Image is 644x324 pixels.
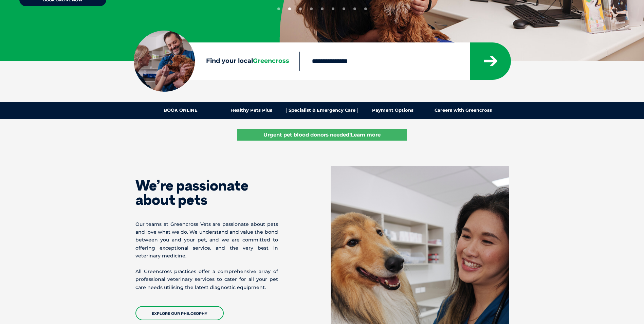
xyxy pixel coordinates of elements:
[135,306,224,320] a: EXPLORE OUR PHILOSOPHY
[287,108,357,113] a: Specialist & Emergency Care
[310,7,313,10] button: 4 of 9
[216,108,287,113] a: Healthy Pets Plus
[353,7,356,10] button: 8 of 9
[364,7,367,10] button: 9 of 9
[299,7,302,10] button: 3 of 9
[135,178,278,207] h1: We’re passionate about pets
[332,7,334,10] button: 6 of 9
[288,7,291,10] button: 2 of 9
[253,57,289,65] span: Greencross
[343,7,345,10] button: 7 of 9
[321,7,324,10] button: 5 of 9
[357,108,428,113] a: Payment Options
[277,7,280,10] button: 1 of 9
[237,129,407,141] a: Urgent pet blood donors needed!Learn more
[351,131,381,138] u: Learn more
[135,268,278,291] p: All Greencross practices offer a comprehensive array of professional veterinary services to cater...
[146,108,216,113] a: BOOK ONLINE
[134,56,299,66] label: Find your local
[428,108,498,113] a: Careers with Greencross
[135,220,278,260] p: Our teams at Greencross Vets are passionate about pets and love what we do. We understand and val...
